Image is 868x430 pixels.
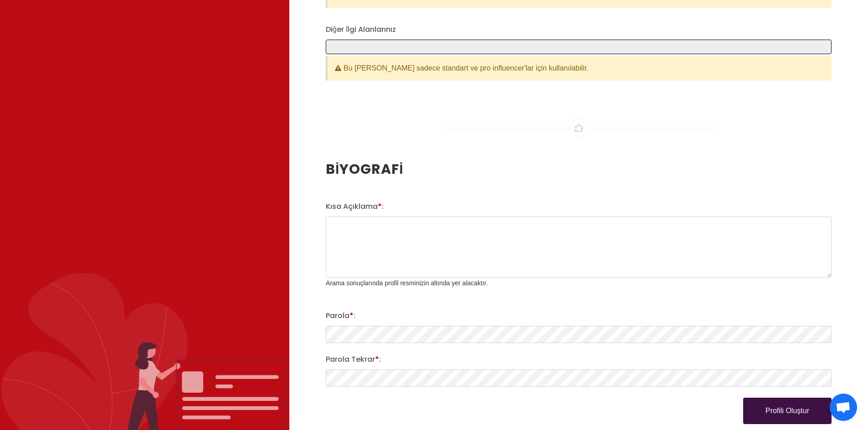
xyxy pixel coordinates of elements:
[326,279,488,287] small: Arama sonuçlarında profil resminizin altında yer alacaktır.
[326,159,832,179] h2: BİYOGRAFİ
[326,24,396,35] label: Diğer İlgi Alanlarınız
[329,43,334,51] textarea: Search
[326,354,381,365] label: Parola Tekrar :
[830,394,857,421] a: Açık sohbet
[326,201,384,212] label: Kısa Açıklama :
[743,398,832,424] button: Profili Oluştur
[326,310,355,321] label: Parola :
[328,56,832,81] div: Bu [PERSON_NAME] sadece standart ve pro influencer'lar için kullanılabilir.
